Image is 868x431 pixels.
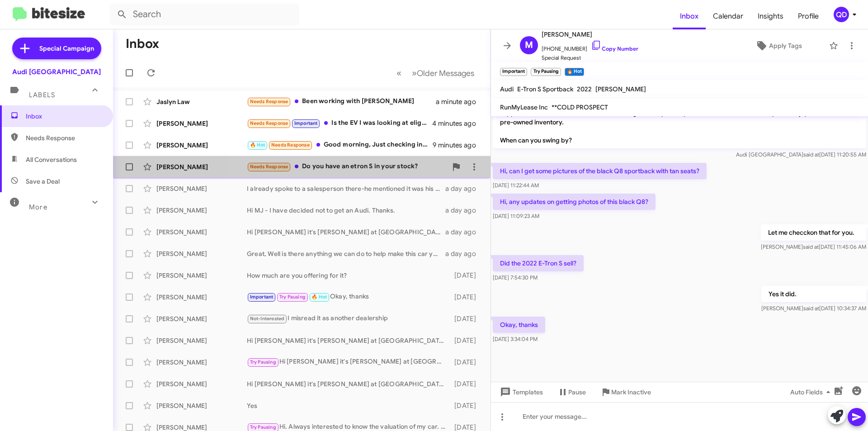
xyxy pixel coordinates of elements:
span: Try Pausing [250,359,276,365]
div: [DATE] [450,271,483,280]
div: Okay, thanks [247,292,450,302]
div: [PERSON_NAME] [156,336,247,345]
span: 2022 [577,85,592,93]
button: Mark Inactive [593,384,658,400]
button: QD [826,7,858,22]
span: M [525,38,533,52]
a: Profile [791,3,826,29]
span: Special Campaign [39,44,94,53]
span: Pause [568,384,586,400]
span: Inbox [26,112,103,121]
div: [PERSON_NAME] [156,358,247,367]
div: [DATE] [450,314,483,323]
span: [PERSON_NAME] [595,85,646,93]
div: a day ago [445,227,483,237]
p: Okay, thanks [493,317,545,333]
p: Yes it did. [761,286,866,302]
span: All Conversations [26,155,77,164]
div: a day ago [445,206,483,215]
span: Needs Response [250,120,288,126]
span: Needs Response [26,133,103,142]
div: [PERSON_NAME] [156,271,247,280]
span: Auto Fields [790,384,834,400]
span: Important [294,120,318,126]
div: Yes [247,401,450,410]
p: Hi, any updates on getting photos of this black Q8? [493,194,656,210]
input: Search [109,4,299,25]
p: Did the 2022 E-Tron S sell? [493,255,584,271]
p: Hi, can I get some pictures of the black Q8 sportback with tan seats? [493,163,707,179]
span: Templates [498,384,543,400]
span: [PERSON_NAME] [DATE] 11:45:06 AM [761,243,866,250]
h1: Inbox [126,37,159,51]
div: [PERSON_NAME] [156,227,247,237]
span: More [29,203,47,211]
div: [DATE] [450,379,483,388]
div: Hi MJ - I have decided not to get an Audi. Thanks. [247,206,445,215]
span: Audi [GEOGRAPHIC_DATA] [DATE] 11:20:55 AM [736,151,866,158]
div: [PERSON_NAME] [156,141,247,150]
a: Calendar [706,3,750,29]
span: [DATE] 3:34:04 PM [493,336,538,342]
small: Try Pausing [531,68,561,76]
div: [DATE] [450,336,483,345]
div: [PERSON_NAME] [156,162,247,171]
div: Hi [PERSON_NAME] it's [PERSON_NAME] at [GEOGRAPHIC_DATA]. [DATE] Weekend is here! Get up to 14% O... [247,357,450,367]
div: How much are you offering for it? [247,271,450,280]
div: [PERSON_NAME] [156,184,247,193]
span: [PERSON_NAME] [542,29,638,40]
div: 9 minutes ago [433,141,483,150]
span: [PERSON_NAME] [DATE] 10:34:37 AM [761,305,866,312]
span: Audi [500,85,514,93]
div: [DATE] [450,358,483,367]
span: Not-Interested [250,316,285,322]
span: Labels [29,91,55,99]
span: 🔥 Hot [250,142,265,148]
small: Important [500,68,527,76]
small: 🔥 Hot [565,68,584,76]
div: Hi [PERSON_NAME] it's [PERSON_NAME] at [GEOGRAPHIC_DATA]. [DATE] Weekend is here! Get up to 14% O... [247,336,450,345]
div: a day ago [445,184,483,193]
a: Copy Number [591,45,638,52]
span: Mark Inactive [611,384,651,400]
span: Try Pausing [279,294,306,300]
div: Audi [GEOGRAPHIC_DATA] [12,67,101,76]
div: I misread it as another dealership [247,313,450,324]
span: Try Pausing [250,424,276,430]
span: [DATE] 11:22:44 AM [493,182,539,189]
div: 4 minutes ago [432,119,483,128]
p: Let me checckon that for you. [761,224,866,241]
div: QD [834,7,849,22]
div: Hi [PERSON_NAME] it's [PERSON_NAME] at [GEOGRAPHIC_DATA]. [DATE] Weekend is here! Get up to 14% O... [247,379,450,388]
button: Pause [550,384,593,400]
div: [DATE] [450,293,483,302]
span: [PHONE_NUMBER] [542,40,638,53]
span: said at [803,243,819,250]
div: Great, Well is there anything we can do to help make this car yours? [247,249,445,258]
span: Insights [750,3,791,29]
div: [PERSON_NAME] [156,293,247,302]
div: [PERSON_NAME] [156,249,247,258]
div: [PERSON_NAME] [156,314,247,323]
span: « [396,67,401,79]
span: E-Tron S Sportback [517,85,573,93]
div: Hi [PERSON_NAME] it's [PERSON_NAME] at [GEOGRAPHIC_DATA]. [DATE] Weekend is here! Get up to 14% O... [247,227,445,237]
div: [DATE] [450,401,483,410]
span: said at [803,151,819,158]
span: **COLD PROSPECT [552,103,608,111]
a: Inbox [673,3,706,29]
span: RunMyLease Inc [500,103,548,111]
button: Previous [391,64,407,82]
span: Needs Response [250,99,288,104]
span: Save a Deal [26,177,60,186]
div: [PERSON_NAME] [156,401,247,410]
button: Apply Tags [732,38,825,54]
span: » [412,67,417,79]
span: said at [803,305,819,312]
div: [PERSON_NAME] [156,206,247,215]
div: [PERSON_NAME] [156,379,247,388]
span: [DATE] 11:09:23 AM [493,213,539,219]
